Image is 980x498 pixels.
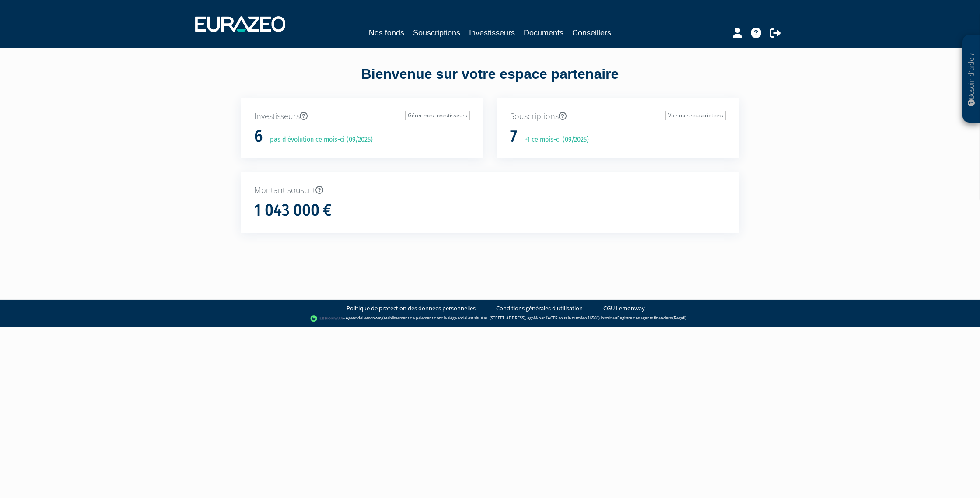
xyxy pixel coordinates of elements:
p: Investisseurs [254,111,470,122]
h1: 1 043 000 € [254,201,332,220]
a: Conditions générales d'utilisation [496,304,583,312]
a: Lemonway [362,315,382,321]
a: Voir mes souscriptions [665,111,726,120]
p: Besoin d'aide ? [966,40,976,119]
p: Souscriptions [510,111,726,122]
a: Investisseurs [469,27,515,39]
h1: 6 [254,127,262,146]
a: CGU Lemonway [603,304,645,312]
div: - Agent de (établissement de paiement dont le siège social est situé au [STREET_ADDRESS], agréé p... [9,314,971,323]
a: Gérer mes investisseurs [405,111,470,120]
a: Documents [524,27,563,39]
p: +1 ce mois-ci (09/2025) [518,135,589,145]
div: Bienvenue sur votre espace partenaire [234,64,746,98]
img: 1732889491-logotype_eurazeo_blanc_rvb.png [195,16,285,32]
a: Souscriptions [413,27,460,39]
p: Montant souscrit [254,185,726,196]
p: pas d'évolution ce mois-ci (09/2025) [264,135,373,145]
a: Registre des agents financiers (Regafi) [617,315,686,321]
a: Nos fonds [369,27,404,39]
h1: 7 [510,127,517,146]
img: logo-lemonway.png [310,314,344,323]
a: Conseillers [572,27,611,39]
a: Politique de protection des données personnelles [346,304,476,312]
